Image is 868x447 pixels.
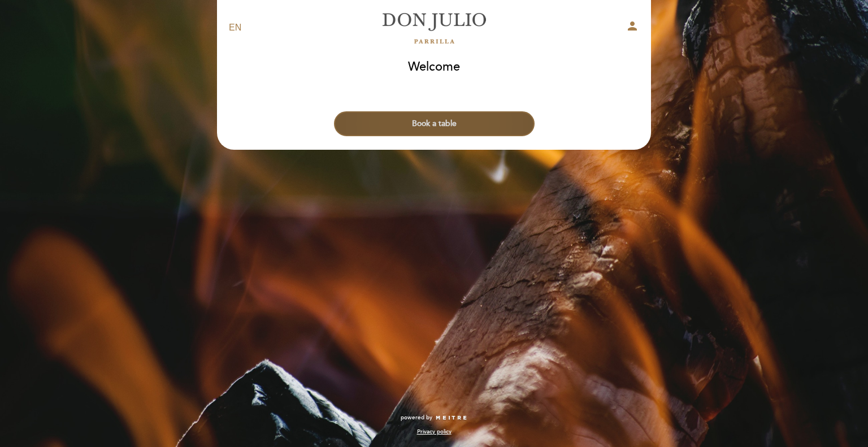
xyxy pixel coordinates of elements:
button: Book a table [334,111,535,136]
img: MEITRE [435,415,467,421]
a: Privacy policy [417,428,452,436]
i: person [626,19,639,33]
h1: Welcome [408,60,460,74]
button: person [626,19,639,37]
a: powered by [401,414,467,422]
a: [PERSON_NAME] [363,12,505,44]
span: powered by [401,414,432,422]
